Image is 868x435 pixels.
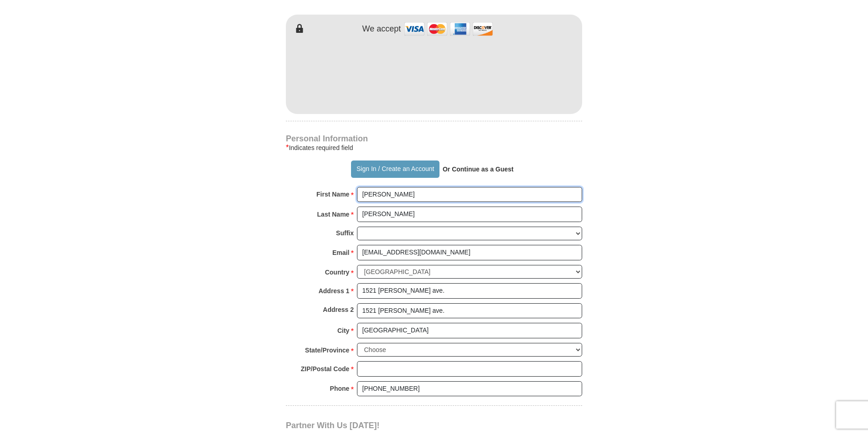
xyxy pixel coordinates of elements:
strong: Address 2 [323,303,354,316]
strong: First Name [316,188,349,201]
strong: Email [332,246,349,259]
strong: Country [325,266,350,279]
strong: State/Province [305,344,349,357]
strong: Suffix [336,227,354,239]
strong: City [337,324,349,337]
strong: Or Continue as a Guest [443,166,514,173]
h4: We accept [362,24,401,34]
strong: Address 1 [319,285,350,297]
h4: Personal Information [286,135,582,142]
button: Sign In / Create an Account [351,161,439,178]
span: Partner With Us [DATE]! [286,421,380,430]
strong: Last Name [317,208,350,221]
img: credit cards accepted [403,19,494,39]
div: Indicates required field [286,142,582,153]
strong: Phone [330,382,350,395]
strong: ZIP/Postal Code [301,362,350,375]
